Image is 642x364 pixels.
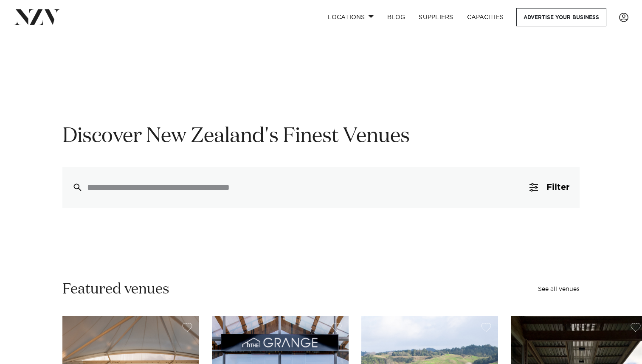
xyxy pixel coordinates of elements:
button: Filter [519,167,580,208]
a: Locations [321,8,380,26]
a: BLOG [380,8,412,26]
a: Capacities [460,8,511,26]
h1: Discover New Zealand's Finest Venues [62,123,580,150]
img: nzv-logo.png [14,9,60,25]
h2: Featured venues [62,280,169,299]
a: Advertise your business [516,8,606,26]
span: Filter [546,183,569,192]
a: SUPPLIERS [412,8,460,26]
a: See all venues [538,286,580,292]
